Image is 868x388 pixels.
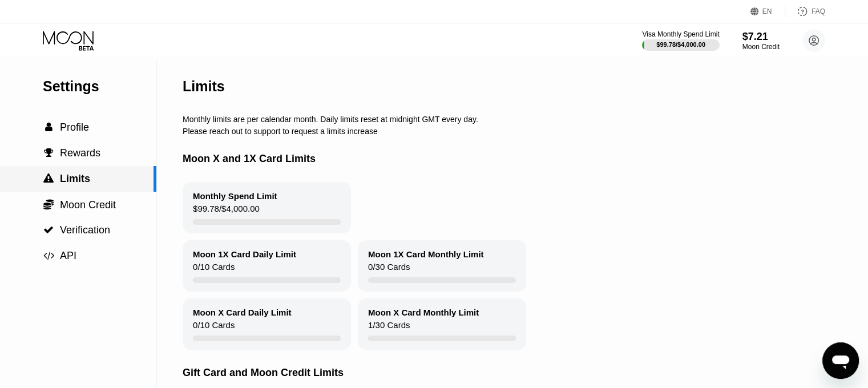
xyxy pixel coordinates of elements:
[368,262,410,277] div: 0 / 30 Cards
[785,6,825,17] div: FAQ
[656,41,705,48] div: $99.78 / $4,000.00
[43,225,54,235] span: 
[642,30,719,38] div: Visa Monthly Spend Limit
[750,6,785,17] div: EN
[193,320,235,336] div: 0 / 10 Cards
[193,204,260,219] div: $99.78 / $4,000.00
[43,250,54,261] span: 
[193,191,277,201] div: Monthly Spend Limit
[742,43,780,51] div: Moon Credit
[43,148,54,158] div: 
[822,342,859,379] iframe: Button to launch messaging window, conversation in progress
[60,147,100,159] span: Rewards
[60,122,89,133] span: Profile
[60,199,116,211] span: Moon Credit
[742,31,780,43] div: $7.21
[43,78,156,95] div: Settings
[812,7,825,15] div: FAQ
[43,173,54,184] div: 
[368,308,479,317] div: Moon X Card Monthly Limit
[193,249,296,259] div: Moon 1X Card Daily Limit
[43,122,54,132] div: 
[44,148,54,158] span: 
[43,199,54,210] div: 
[60,173,90,184] span: Limits
[45,122,53,132] span: 
[183,78,225,95] div: Limits
[368,320,410,336] div: 1 / 30 Cards
[368,249,484,259] div: Moon 1X Card Monthly Limit
[742,31,780,51] div: $7.21Moon Credit
[43,225,54,235] div: 
[60,224,110,236] span: Verification
[43,173,54,184] span: 
[193,308,292,317] div: Moon X Card Daily Limit
[642,30,719,51] div: Visa Monthly Spend Limit$99.78/$4,000.00
[762,7,772,15] div: EN
[60,250,76,261] span: API
[43,199,54,210] span: 
[193,262,235,277] div: 0 / 10 Cards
